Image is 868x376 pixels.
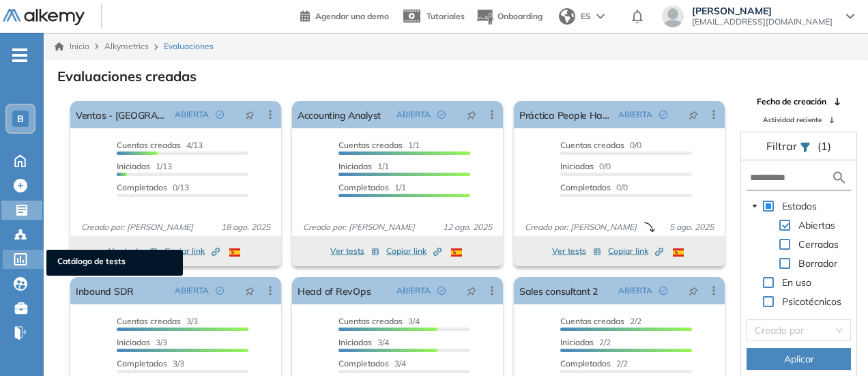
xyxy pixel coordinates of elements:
button: pushpin [678,104,708,126]
h3: Evaluaciones creadas [57,68,197,85]
span: En uso [782,276,811,289]
button: pushpin [678,280,708,302]
a: Inicio [55,40,89,53]
span: check-circle [437,111,446,119]
span: Completados [560,182,611,192]
span: 3/3 [117,358,184,368]
img: arrow [596,14,605,19]
span: Actividad reciente [763,115,822,125]
span: Agendar una demo [315,11,389,21]
span: B [17,113,24,124]
span: Completados [117,182,167,192]
span: 1/1 [338,182,406,192]
a: Sales consultant 2 [519,277,598,304]
span: [PERSON_NAME] [692,5,833,16]
span: Cerradas [796,236,841,252]
span: pushpin [467,109,476,120]
span: Psicotécnicos [782,295,841,308]
span: 2/2 [560,358,628,368]
i: - [12,54,27,57]
span: Cuentas creadas [560,316,624,326]
span: ABIERTA [175,285,209,297]
button: Ver tests [108,243,158,259]
a: Práctica People Happiness [519,101,613,128]
span: pushpin [689,285,698,296]
span: Completados [560,358,611,368]
button: pushpin [457,280,487,302]
img: world [559,8,575,25]
button: Copiar link [386,243,442,259]
a: Agendar una demo [300,7,389,23]
a: Head of RevOps [298,277,371,304]
span: Cerradas [798,238,839,250]
button: Ver tests [552,243,601,259]
span: 1/1 [338,161,389,171]
span: 12 ago. 2025 [437,221,497,233]
span: 3/3 [117,337,167,347]
span: ABIERTA [618,109,652,121]
span: Copiar link [386,245,442,257]
span: Cuentas creadas [338,316,403,326]
span: Iniciadas [117,337,150,347]
span: Onboarding [497,11,542,21]
span: Creado por: [PERSON_NAME] [519,221,642,233]
img: search icon [831,169,848,186]
span: 5 ago. 2025 [664,221,719,233]
button: pushpin [235,280,265,302]
span: check-circle [659,287,667,295]
span: 18 ago. 2025 [216,221,276,233]
span: ABIERTA [175,109,209,121]
span: check-circle [659,111,667,119]
span: Cuentas creadas [117,316,181,326]
span: En uso [779,274,814,291]
span: Iniciadas [560,337,594,347]
span: 4/13 [117,140,203,150]
span: Borrador [798,257,837,270]
span: 2/2 [560,316,641,326]
span: 3/4 [338,316,420,326]
span: pushpin [467,285,476,296]
span: Iniciadas [560,161,594,171]
span: ABIERTA [618,285,652,297]
span: Estados [779,198,820,214]
span: 0/13 [117,182,189,192]
a: Accounting Analyst [298,101,381,128]
span: 3/4 [338,337,389,347]
span: 2/2 [560,337,611,347]
span: check-circle [216,111,224,119]
span: Borrador [796,255,840,272]
span: Estados [782,200,817,212]
button: pushpin [457,104,487,126]
span: Evaluaciones [164,40,214,53]
button: Aplicar [747,348,851,370]
img: Logo [3,9,85,26]
span: ABIERTA [396,109,431,121]
button: Ver tests [330,243,379,259]
span: caret-down [751,203,758,209]
span: Completados [338,358,389,368]
span: Completados [117,358,167,368]
span: Cuentas creadas [338,140,403,150]
span: Filtrar [766,139,800,153]
span: Iniciadas [117,161,150,171]
span: ABIERTA [396,285,431,297]
span: Cuentas creadas [117,140,181,150]
span: 0/0 [560,161,611,171]
button: Copiar link [608,243,663,259]
img: ESP [451,248,462,257]
span: Creado por: [PERSON_NAME] [298,221,420,233]
button: Copiar link [164,243,220,259]
span: pushpin [245,285,255,296]
span: 3/4 [338,358,406,368]
span: Creado por: [PERSON_NAME] [76,221,199,233]
a: Ventas - [GEOGRAPHIC_DATA] [76,101,169,128]
span: Copiar link [608,245,663,257]
span: Tutoriales [426,11,465,21]
span: Copiar link [164,245,220,257]
span: Abiertas [796,217,838,233]
span: Iniciadas [338,161,372,171]
span: 1/1 [338,140,420,150]
span: Abiertas [798,219,835,231]
span: Cuentas creadas [560,140,624,150]
span: pushpin [245,109,255,120]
